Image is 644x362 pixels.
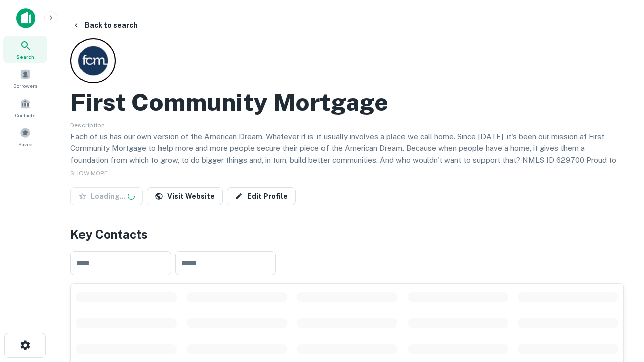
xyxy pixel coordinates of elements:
h2: First Community Mortgage [70,87,388,117]
button: Back to search [68,16,142,34]
a: Contacts [3,94,47,121]
span: Description [70,122,105,129]
span: Contacts [15,111,35,119]
a: Borrowers [3,65,47,92]
a: Visit Website [147,187,223,205]
p: Each of us has our own version of the American Dream. Whatever it is, it usually involves a place... [70,131,624,178]
span: Saved [18,140,33,148]
a: Search [3,36,47,63]
span: SHOW MORE [70,170,108,177]
span: Search [16,53,34,61]
a: Saved [3,123,47,150]
span: Borrowers [13,82,37,90]
iframe: Chat Widget [594,249,644,298]
h4: Key Contacts [70,225,624,243]
img: capitalize-icon.png [16,8,35,28]
a: Edit Profile [227,187,296,205]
